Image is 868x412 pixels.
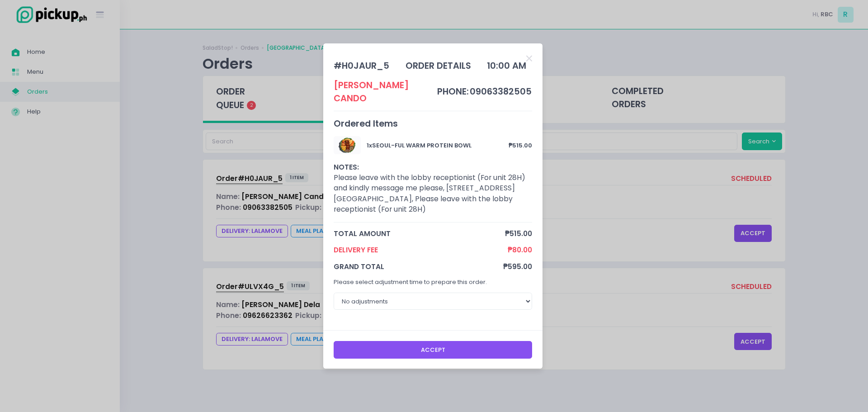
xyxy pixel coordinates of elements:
[334,261,504,272] span: grand total
[505,228,532,239] span: ₱515.00
[503,261,532,272] span: ₱595.00
[334,245,508,255] span: Delivery Fee
[508,245,532,255] span: ₱80.00
[487,59,526,72] div: 10:00 AM
[470,85,532,98] span: 09063382505
[334,117,533,130] div: Ordered Items
[334,341,533,358] button: Accept
[334,228,505,239] span: total amount
[437,79,469,105] td: phone:
[526,53,532,62] button: Close
[406,59,471,72] div: order details
[334,59,389,72] div: # H0JAUR_5
[334,278,533,287] p: Please select adjustment time to prepare this order.
[334,79,437,105] div: [PERSON_NAME] Cando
